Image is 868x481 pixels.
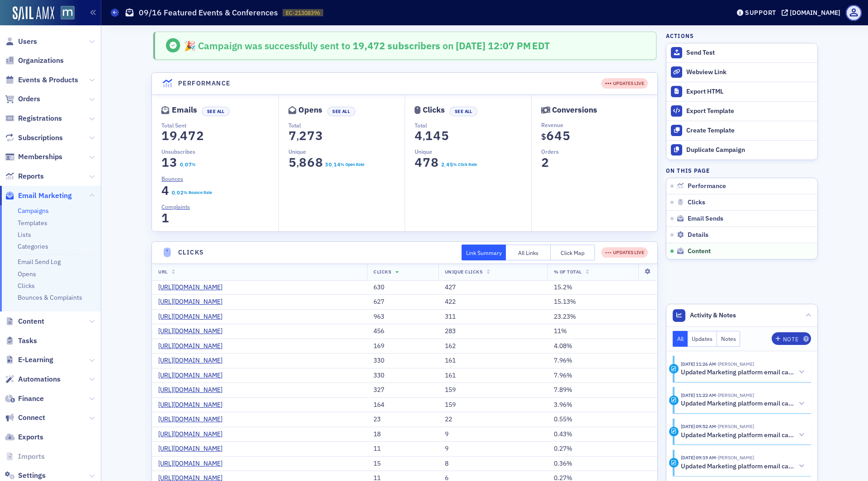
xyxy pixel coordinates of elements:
img: SailAMX [13,6,54,21]
span: 7 [188,160,192,169]
a: Connect [5,413,45,423]
time: 9/16/2025 09:19 AM [681,454,716,461]
span: 8 [313,155,325,170]
p: Revenue [541,121,658,129]
a: Campaigns [18,207,49,215]
span: 1 [333,160,337,169]
div: Note [783,337,798,342]
div: 15.13% [554,298,651,306]
span: 0 [184,160,189,169]
span: 8 [429,155,441,170]
a: Lists [18,231,31,239]
span: 5 [286,155,298,170]
span: Imports [18,452,45,462]
span: Memberships [18,152,62,162]
button: All [673,331,688,347]
span: , [297,131,299,143]
span: % Of Total [554,269,582,275]
button: Link Summary [462,245,506,260]
div: 164 [373,401,432,409]
span: 4 [336,160,341,169]
div: 7.96% [554,372,651,380]
button: Updated Marketing platform email campaign: 09/16 Featured Events & Conferences [681,462,805,471]
a: [URL][DOMAIN_NAME] [158,357,229,365]
span: 2 [179,189,184,197]
a: Subscriptions [5,133,63,143]
div: UPDATES LIVE [601,247,648,258]
a: [URL][DOMAIN_NAME] [158,372,229,380]
span: Lauren Standiford [716,361,754,367]
span: 5 [449,160,453,169]
section: 4,145 [415,131,449,141]
span: 4 [445,160,450,169]
a: Templates [18,219,47,227]
span: , [178,131,180,143]
div: 11% [554,327,651,335]
span: 3 [313,128,325,144]
h1: 09/16 Featured Events & Conferences [139,7,278,18]
section: 0.07 [179,161,192,168]
div: 627 [373,298,432,306]
a: Events & Products [5,75,78,85]
span: 4 [552,128,564,144]
span: EDT [531,39,550,52]
span: 0 [328,160,332,169]
a: Export Template [666,101,817,121]
span: 1 [160,210,172,226]
span: . [183,163,184,169]
a: [URL][DOMAIN_NAME] [158,445,229,453]
div: Export HTML [686,88,813,96]
span: 1 [423,128,435,144]
button: Click Map [551,245,595,260]
span: 5 [560,128,572,144]
span: 0 [171,189,175,197]
a: Orders [5,94,40,104]
h4: Performance [178,79,230,88]
span: . [175,190,176,197]
span: 4 [413,155,425,170]
p: Total Sent [161,121,278,129]
div: 159 [445,401,541,409]
span: Registrations [18,113,62,123]
span: Lauren Standiford [716,423,754,429]
a: Settings [5,471,46,481]
span: Subscriptions [18,133,63,143]
a: [URL][DOMAIN_NAME] [158,460,229,468]
span: Unique Clicks [445,269,483,275]
section: 478 [415,157,439,168]
span: $ [541,131,546,143]
div: 0.27% [554,445,651,453]
div: Export Template [686,107,813,115]
div: 3.96% [554,401,651,409]
p: Orders [541,147,658,156]
div: Emails [172,108,197,113]
span: Automations [18,374,61,384]
span: Performance [688,182,726,190]
div: 330 [373,357,432,365]
p: Unique [415,147,531,156]
button: [DOMAIN_NAME] [782,9,844,16]
a: Opens [18,270,36,278]
span: 3 [168,155,180,170]
h4: On this page [666,166,818,174]
h5: Updated Marketing platform email campaign: 09/16 Featured Events & Conferences [681,431,795,439]
span: Bounces [161,174,183,183]
a: Users [5,37,37,47]
a: Tasks [5,336,37,346]
img: SailAMX [61,6,75,20]
span: 2 [297,128,309,144]
a: [URL][DOMAIN_NAME] [158,342,229,350]
div: 161 [445,357,541,365]
span: [DATE] [456,39,488,52]
a: Email Send Log [18,258,61,266]
span: Content [688,247,711,255]
span: Exports [18,432,43,442]
span: 1 [160,128,172,144]
span: URL [158,269,168,275]
a: Export HTML [666,82,817,101]
h4: Actions [666,32,694,40]
button: See All [327,107,355,116]
div: 9 [445,445,541,453]
p: Total [288,121,405,129]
